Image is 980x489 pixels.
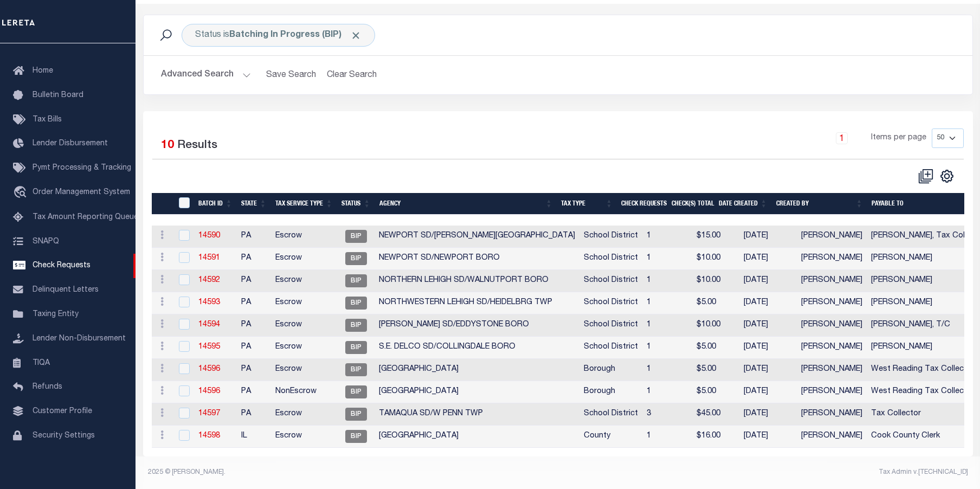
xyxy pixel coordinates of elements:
[271,381,337,403] td: NonEscrow
[642,248,692,270] td: 1
[33,383,62,391] span: Refunds
[198,410,220,417] a: 14597
[237,314,271,337] td: PA
[797,314,867,337] td: [PERSON_NAME]
[237,270,271,292] td: PA
[237,426,271,448] td: IL
[692,403,739,426] td: $45.00
[836,132,848,144] a: 1
[797,226,867,248] td: [PERSON_NAME]
[375,314,579,337] td: [PERSON_NAME] SD/EDDYSTONE BORO
[198,365,220,373] a: 14596
[140,467,558,477] div: 2025 © [PERSON_NAME].
[271,359,337,381] td: Escrow
[692,270,739,292] td: $10.00
[271,426,337,448] td: Escrow
[667,193,714,215] th: Check(s) Total
[642,381,692,403] td: 1
[867,193,975,215] th: Payable To: activate to sort column ascending
[161,65,251,86] button: Advanced Search
[33,140,108,147] span: Lender Disbursement
[345,297,367,310] span: BIP
[177,137,217,155] label: Results
[345,430,367,443] span: BIP
[375,292,579,314] td: NORTHWESTERN LEHIGH SD/HEIDELBRG TWP
[345,319,367,332] span: BIP
[579,381,642,403] td: Borough
[579,270,642,292] td: School District
[337,193,375,215] th: Status: activate to sort column ascending
[33,286,99,294] span: Delinquent Letters
[797,248,867,270] td: [PERSON_NAME]
[692,314,739,337] td: $10.00
[375,270,579,292] td: NORTHERN LEHIGH SD/WALNUTPORT BORO
[375,403,579,426] td: TAMAQUA SD/W PENN TWP
[33,311,79,318] span: Taxing Entity
[237,226,271,248] td: PA
[579,226,642,248] td: School District
[237,359,271,381] td: PA
[271,337,337,359] td: Escrow
[345,274,367,287] span: BIP
[271,248,337,270] td: Escrow
[198,321,220,329] a: 14594
[237,403,271,426] td: PA
[642,292,692,314] td: 1
[739,248,797,270] td: [DATE]
[198,276,220,284] a: 14592
[375,359,579,381] td: [GEOGRAPHIC_DATA]
[33,432,95,440] span: Security Settings
[33,67,53,75] span: Home
[271,226,337,248] td: Escrow
[642,359,692,381] td: 1
[797,403,867,426] td: [PERSON_NAME]
[642,226,692,248] td: 1
[797,292,867,314] td: [PERSON_NAME]
[579,426,642,448] td: County
[33,408,92,415] span: Customer Profile
[33,92,83,99] span: Bulletin Board
[375,337,579,359] td: S.E. DELCO SD/COLLINGDALE BORO
[579,248,642,270] td: School District
[739,359,797,381] td: [DATE]
[579,403,642,426] td: School District
[692,426,739,448] td: $16.00
[692,337,739,359] td: $5.00
[13,186,30,200] i: travel_explore
[797,359,867,381] td: [PERSON_NAME]
[642,426,692,448] td: 1
[579,314,642,337] td: School District
[566,467,968,477] div: Tax Admin v.[TECHNICAL_ID]
[229,31,362,40] b: Batching In Progress (BIP)
[198,254,220,262] a: 14591
[692,359,739,381] td: $5.00
[642,403,692,426] td: 3
[692,292,739,314] td: $5.00
[375,248,579,270] td: NEWPORT SD/NEWPORT BORO
[642,314,692,337] td: 1
[182,24,375,47] div: Status is
[739,292,797,314] td: [DATE]
[237,292,271,314] td: PA
[271,270,337,292] td: Escrow
[797,270,867,292] td: [PERSON_NAME]
[375,381,579,403] td: [GEOGRAPHIC_DATA]
[33,116,62,124] span: Tax Bills
[739,226,797,248] td: [DATE]
[739,314,797,337] td: [DATE]
[33,237,59,245] span: SNAPQ
[871,132,926,144] span: Items per page
[579,292,642,314] td: School District
[642,270,692,292] td: 1
[198,232,220,240] a: 14590
[271,314,337,337] td: Escrow
[739,270,797,292] td: [DATE]
[271,292,337,314] td: Escrow
[797,426,867,448] td: [PERSON_NAME]
[692,248,739,270] td: $10.00
[237,381,271,403] td: PA
[579,359,642,381] td: Borough
[345,385,367,398] span: BIP
[194,193,237,215] th: Batch Id: activate to sort column ascending
[375,193,557,215] th: Agency: activate to sort column ascending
